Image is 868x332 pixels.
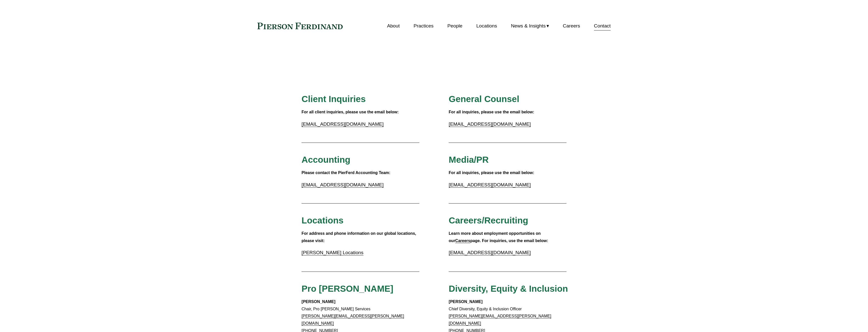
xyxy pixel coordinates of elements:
[511,22,546,30] span: News & Insights
[302,231,417,243] strong: For address and phone information on our global locations, please visit:
[476,21,497,31] a: Locations
[449,121,531,127] a: [EMAIL_ADDRESS][DOMAIN_NAME]
[594,21,611,31] a: Contact
[449,250,531,255] a: [EMAIL_ADDRESS][DOMAIN_NAME]
[414,21,433,31] a: Practices
[449,300,482,304] strong: [PERSON_NAME]
[302,250,363,255] a: [PERSON_NAME] Locations
[302,284,393,293] span: Pro [PERSON_NAME]
[563,21,580,31] a: Careers
[387,21,400,31] a: About
[449,94,519,104] span: General Counsel
[449,314,551,325] a: [PERSON_NAME][EMAIL_ADDRESS][PERSON_NAME][DOMAIN_NAME]
[449,284,568,293] span: Diversity, Equity & Inclusion
[302,121,384,127] a: [EMAIL_ADDRESS][DOMAIN_NAME]
[449,215,528,225] span: Careers/Recruiting
[449,110,534,114] strong: For all inquiries, please use the email below:
[302,110,399,114] strong: For all client inquiries, please use the email below:
[470,239,548,243] strong: page. For inquiries, use the email below:
[511,21,549,31] a: folder dropdown
[302,215,343,225] span: Locations
[449,155,489,164] span: Media/PR
[302,300,335,304] strong: [PERSON_NAME]
[455,239,470,243] a: Careers
[447,21,463,31] a: People
[302,155,350,164] span: Accounting
[302,94,366,104] span: Client Inquiries
[302,314,404,325] a: [PERSON_NAME][EMAIL_ADDRESS][PERSON_NAME][DOMAIN_NAME]
[302,171,390,175] strong: Please contact the PierFerd Accounting Team:
[449,171,534,175] strong: For all inquiries, please use the email below:
[302,182,384,187] a: [EMAIL_ADDRESS][DOMAIN_NAME]
[449,231,542,243] strong: Learn more about employment opportunities on our
[449,182,531,187] a: [EMAIL_ADDRESS][DOMAIN_NAME]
